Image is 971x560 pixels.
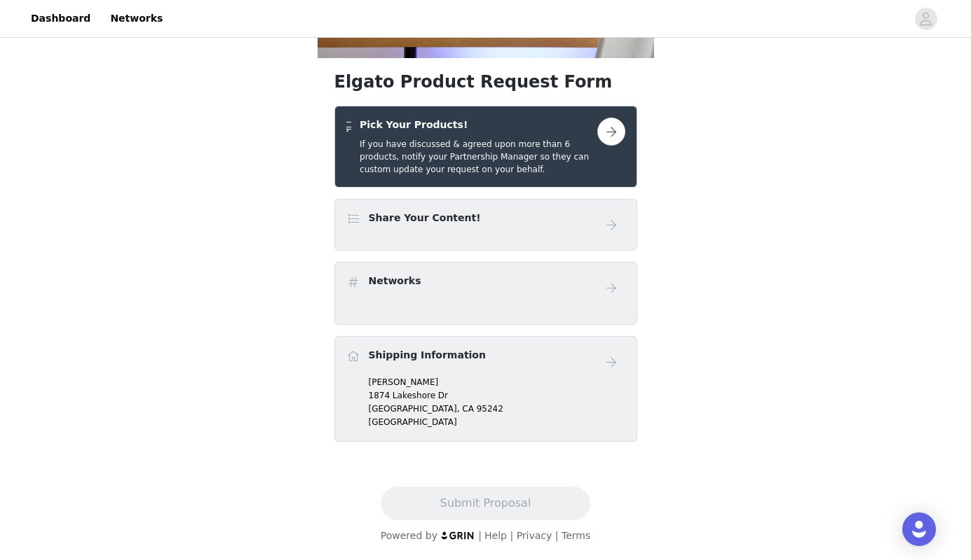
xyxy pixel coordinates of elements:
a: Terms [562,530,590,541]
span: [GEOGRAPHIC_DATA], [369,404,460,414]
a: Help [484,530,507,541]
span: | [478,530,482,541]
p: 1874 Lakeshore Dr [369,389,625,402]
span: Powered by [381,530,437,541]
h4: Networks [369,274,421,288]
a: Dashboard [22,3,99,34]
div: Networks [334,262,637,325]
h4: Pick Your Products! [360,118,597,132]
p: [GEOGRAPHIC_DATA] [369,416,625,428]
button: Submit Proposal [381,486,590,520]
p: [PERSON_NAME] [369,376,625,388]
h5: If you have discussed & agreed upon more than 6 products, notify your Partnership Manager so they... [360,138,597,176]
div: Open Intercom Messenger [902,512,936,546]
span: | [555,530,559,541]
div: Shipping Information [334,336,637,442]
div: avatar [919,8,932,30]
div: Share Your Content! [334,199,637,251]
span: CA [462,404,474,414]
a: Networks [102,3,171,34]
div: Pick Your Products! [334,106,637,188]
a: Privacy [517,530,552,541]
h1: Elgato Product Request Form [334,69,637,94]
img: logo [440,531,475,540]
span: | [510,530,513,541]
span: 95242 [477,404,503,414]
h4: Share Your Content! [369,211,481,225]
h4: Shipping Information [369,348,486,363]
